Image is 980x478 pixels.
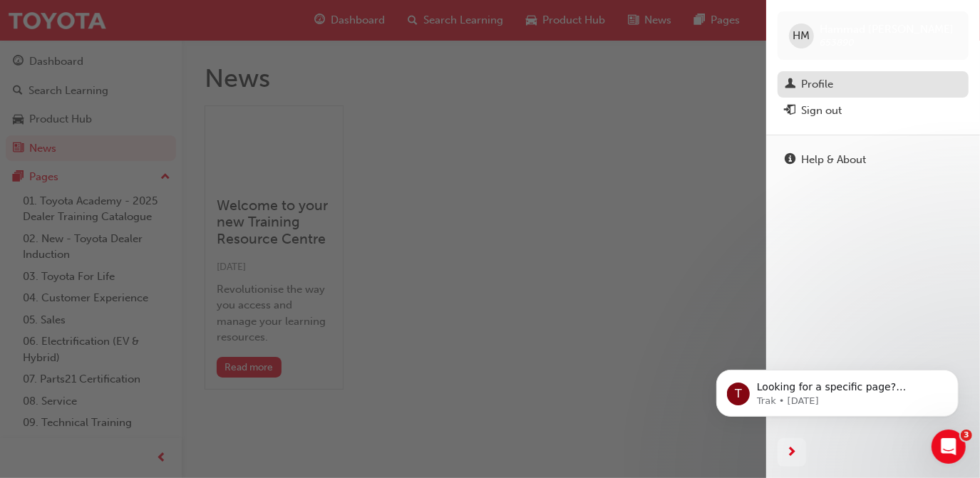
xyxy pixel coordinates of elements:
[801,152,866,168] div: Help & About
[778,147,969,173] a: Help & About
[787,444,798,462] span: next-icon
[801,76,833,93] div: Profile
[785,78,795,91] span: man-icon
[785,105,795,118] span: exit-icon
[778,71,969,98] a: Profile
[801,103,842,119] div: Sign out
[793,28,810,44] span: HM
[820,23,954,36] span: Hammad [PERSON_NAME]
[695,340,980,440] iframe: Intercom notifications message
[961,430,972,441] span: 3
[820,36,855,48] span: 653890
[932,430,966,464] iframe: Intercom live chat
[778,98,969,124] button: Sign out
[785,154,795,167] span: info-icon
